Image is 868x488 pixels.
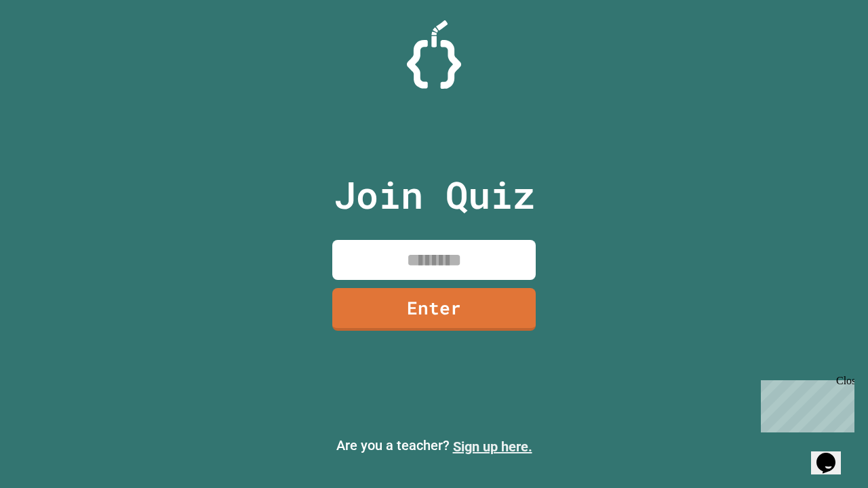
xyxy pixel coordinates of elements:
iframe: chat widget [755,375,854,432]
p: Join Quiz [334,167,535,223]
a: Enter [332,288,536,331]
iframe: chat widget [811,434,854,474]
img: Logo.svg [407,20,461,89]
p: Are you a teacher? [11,435,857,457]
a: Sign up here. [453,439,532,455]
div: Chat with us now!Close [5,5,94,86]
